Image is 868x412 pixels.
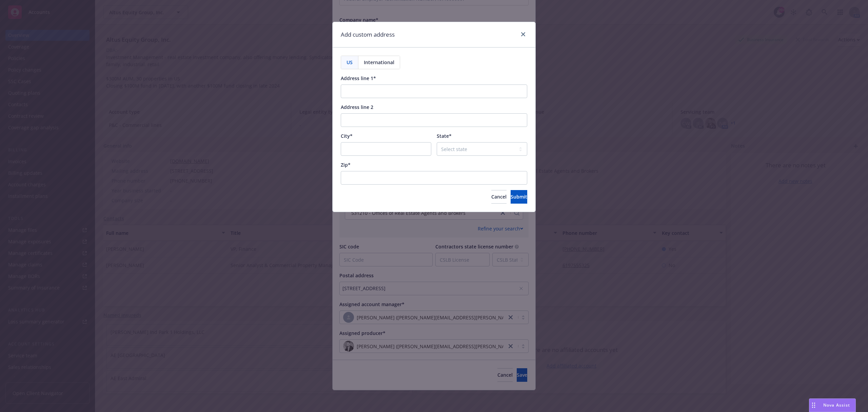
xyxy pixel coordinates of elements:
[347,59,353,66] span: US
[809,399,818,412] div: Drag to move
[341,75,376,81] span: Address line 1*
[809,398,856,412] button: Nova Assist
[491,193,507,200] span: Cancel
[364,59,394,66] span: International
[519,30,527,38] a: close
[341,30,395,39] h1: Add custom address
[341,104,373,110] span: Address line 2
[511,193,527,200] span: Submit
[491,190,507,204] button: Cancel
[823,402,850,408] span: Nova Assist
[341,133,353,139] span: City*
[437,133,452,139] span: State*
[511,190,527,204] button: Submit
